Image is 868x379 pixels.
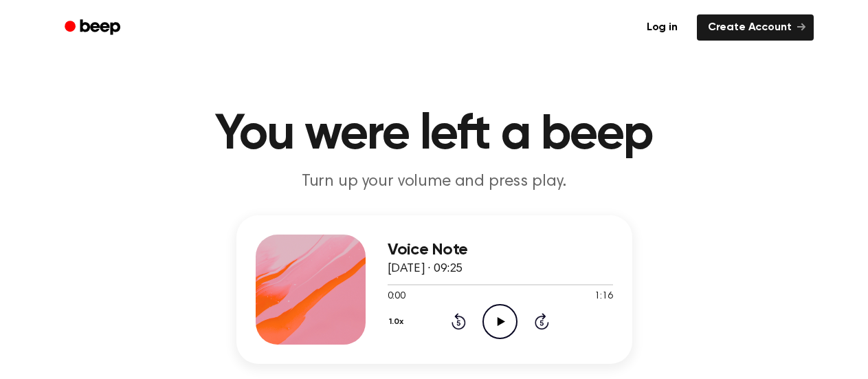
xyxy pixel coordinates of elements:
p: Turn up your volume and press play. [170,171,698,193]
a: Create Account [697,14,814,41]
span: 1:16 [594,290,612,304]
a: Log in [636,14,689,41]
a: Beep [55,14,133,41]
span: 0:00 [388,290,405,304]
button: 1.0x [388,310,409,334]
h1: You were left a beep [82,110,786,160]
span: [DATE] · 09:25 [388,263,463,275]
h3: Voice Note [388,241,613,259]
